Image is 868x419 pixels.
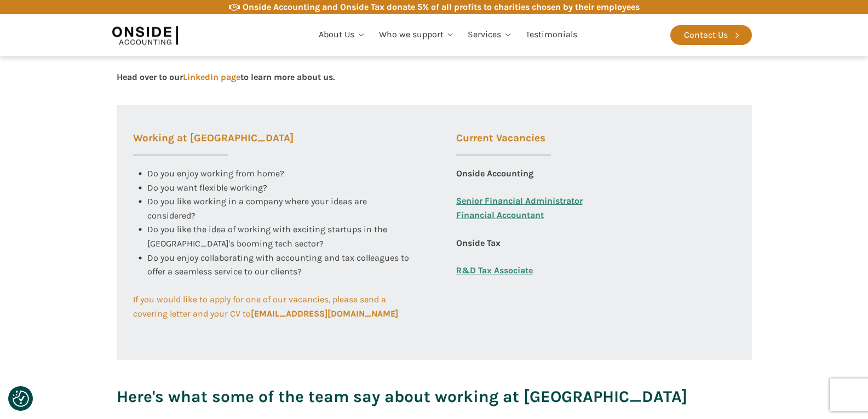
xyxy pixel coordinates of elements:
div: Join us to unlock your potential and build a rewarding career with a firm that prioritises your s... [117,42,618,83]
span: Do you enjoy working from home? [147,168,284,179]
img: Onside Accounting [112,22,178,48]
a: R&D Tax Associate [456,263,533,278]
span: Do you enjoy collaborating with accounting and tax colleagues to offer a seamless service to our ... [147,252,411,277]
a: Services [461,16,519,54]
a: Financial Accountant [456,208,544,236]
span: Do you want flexible working? [147,182,267,193]
a: Testimonials [519,16,584,54]
div: Onside Tax [456,236,501,263]
a: LinkedIn page [183,72,240,82]
b: [EMAIL_ADDRESS][DOMAIN_NAME] [251,308,398,319]
span: If you would like to apply for one of our vacancies, please send a covering letter and your CV to [133,294,398,319]
button: Consent Preferences [13,391,29,407]
a: About Us [312,16,372,54]
h3: Working at [GEOGRAPHIC_DATA] [133,133,294,156]
a: If you would like to apply for one of our vacancies, please send a covering letter and your CV to... [133,292,412,320]
h3: Current Vacancies [456,133,551,156]
span: Do you like the idea of working with exciting startups in the [GEOGRAPHIC_DATA]'s booming tech se... [147,224,389,249]
img: Revisit consent button [13,391,29,407]
div: Contact Us [684,28,728,42]
div: Onside Accounting [456,167,533,194]
span: Do you like working in a company where your ideas are considered? [147,196,369,221]
h3: Here's what some of the team say about working at [GEOGRAPHIC_DATA] [117,382,687,412]
a: Contact Us [670,25,752,45]
a: Who we support [372,16,462,54]
a: Senior Financial Administrator [456,194,583,208]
